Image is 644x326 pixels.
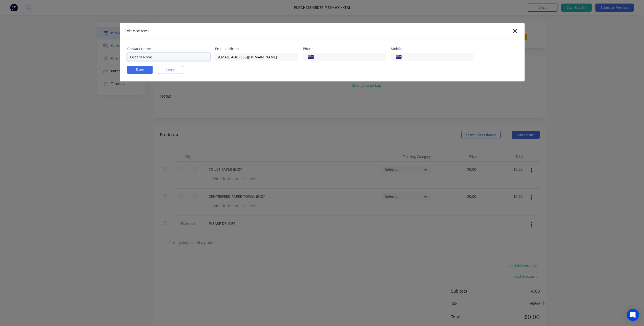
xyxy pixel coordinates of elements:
button: Cancel [158,66,183,74]
div: Open Intercom Messenger [627,309,639,321]
div: Email address [215,47,298,51]
div: Phone [303,47,386,51]
div: Mobile [391,47,473,51]
div: Edit contact [125,28,149,34]
div: Contact name [127,47,210,51]
button: Done [127,66,153,74]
